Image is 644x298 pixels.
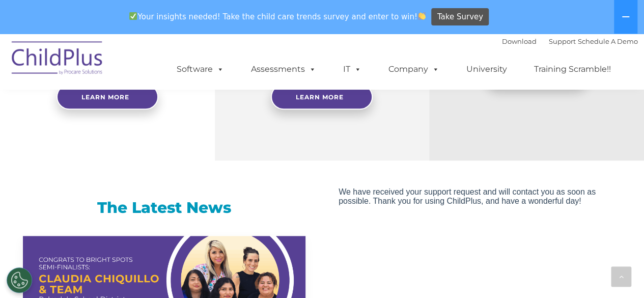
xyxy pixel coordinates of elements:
[524,59,621,79] a: Training Scramble!!
[125,7,430,26] span: Your insights needed! Take the child care trends survey and enter to win!
[241,59,326,79] a: Assessments
[57,84,158,110] a: Learn more
[7,267,32,293] button: Cookies Settings
[166,59,234,79] a: Software
[418,12,426,20] img: 👏
[378,59,450,79] a: Company
[23,198,305,218] h3: The Latest News
[271,84,373,110] a: Learn More
[456,59,517,79] a: University
[7,34,108,85] img: ChildPlus by Procare Solutions
[578,37,638,45] a: Schedule A Demo
[333,59,372,79] a: IT
[81,93,129,101] span: Learn more
[502,37,537,45] a: Download
[549,37,576,45] a: Support
[502,37,638,45] font: |
[437,8,483,26] span: Take Survey
[431,8,489,26] a: Take Survey
[339,187,621,206] iframe: Form 0
[129,12,137,20] img: ✅
[296,93,344,101] span: Learn More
